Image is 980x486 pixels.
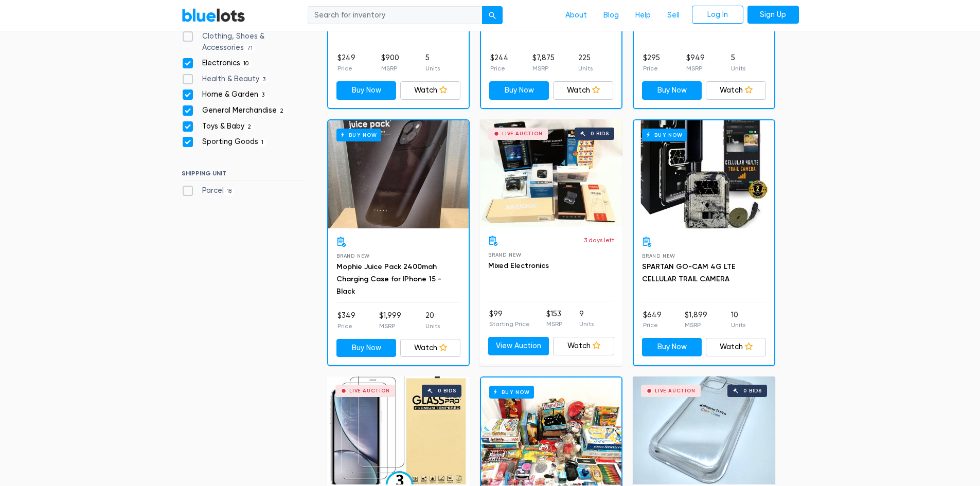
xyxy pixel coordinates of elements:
[553,81,613,100] a: Watch
[489,309,530,329] li: $99
[731,52,745,73] li: 5
[328,120,469,228] a: Buy Now
[337,52,355,73] li: $249
[642,262,736,283] a: SPARTAN GO-CAM 4G LTE CELLULAR TRAIL CAMERA
[337,321,355,331] p: Price
[706,338,766,356] a: Watch
[327,376,470,484] a: Live Auction 0 bids
[643,52,660,73] li: $295
[685,310,707,330] li: $1,899
[642,81,702,100] a: Buy Now
[488,261,549,270] a: Mixed Electronics
[557,6,595,25] a: About
[259,76,269,84] span: 3
[277,107,287,115] span: 2
[379,321,401,331] p: MSRP
[258,92,268,100] span: 3
[488,252,522,258] span: Brand New
[642,129,687,141] h6: Buy Now
[336,262,441,296] a: Mophie Juice Pack 2400mah Charging Case for IPhone 15 - Black
[532,52,555,73] li: $7,875
[642,338,702,356] a: Buy Now
[400,339,460,357] a: Watch
[489,386,534,399] h6: Buy Now
[438,388,456,393] div: 0 bids
[532,64,555,73] p: MSRP
[182,74,269,85] label: Health & Beauty
[182,105,287,116] label: General Merchandise
[425,321,440,331] p: Units
[488,337,549,355] a: View Auction
[480,119,622,227] a: Live Auction 0 bids
[182,58,252,69] label: Electronics
[692,6,743,24] a: Log In
[336,129,381,141] h6: Buy Now
[490,52,509,73] li: $244
[686,52,705,73] li: $949
[336,81,397,100] a: Buy Now
[578,52,593,73] li: 225
[182,89,268,100] label: Home & Garden
[655,388,696,393] div: Live Auction
[381,52,399,73] li: $900
[337,64,355,73] p: Price
[627,6,659,25] a: Help
[182,121,255,132] label: Toys & Baby
[659,6,688,25] a: Sell
[546,309,562,329] li: $153
[731,310,745,330] li: 10
[336,339,397,357] a: Buy Now
[244,44,256,52] span: 71
[490,64,509,73] p: Price
[685,320,707,330] p: MSRP
[224,188,235,196] span: 18
[244,123,255,131] span: 2
[182,136,267,148] label: Sporting Goods
[240,60,252,68] span: 10
[643,64,660,73] p: Price
[182,170,305,181] h6: SHIPPING UNIT
[502,131,543,136] div: Live Auction
[400,81,460,100] a: Watch
[425,310,440,331] li: 20
[584,236,614,245] p: 3 days left
[743,388,762,393] div: 0 bids
[686,64,705,73] p: MSRP
[337,310,355,331] li: $349
[643,310,662,330] li: $649
[182,185,235,196] label: Parcel
[182,31,305,53] label: Clothing, Shoes & Accessories
[706,81,766,100] a: Watch
[595,6,627,25] a: Blog
[546,319,562,329] p: MSRP
[379,310,401,331] li: $1,999
[481,377,621,485] a: Buy Now
[182,8,245,23] a: BlueLots
[747,6,799,24] a: Sign Up
[258,139,267,147] span: 1
[553,337,614,355] a: Watch
[591,131,609,136] div: 0 bids
[425,64,440,73] p: Units
[336,253,370,259] span: Brand New
[381,64,399,73] p: MSRP
[731,64,745,73] p: Units
[579,319,594,329] p: Units
[489,319,530,329] p: Starting Price
[633,376,775,484] a: Live Auction 0 bids
[349,388,390,393] div: Live Auction
[578,64,593,73] p: Units
[634,120,774,228] a: Buy Now
[425,52,440,73] li: 5
[731,320,745,330] p: Units
[489,81,549,100] a: Buy Now
[308,6,483,25] input: Search for inventory
[642,253,675,259] span: Brand New
[579,309,594,329] li: 9
[643,320,662,330] p: Price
